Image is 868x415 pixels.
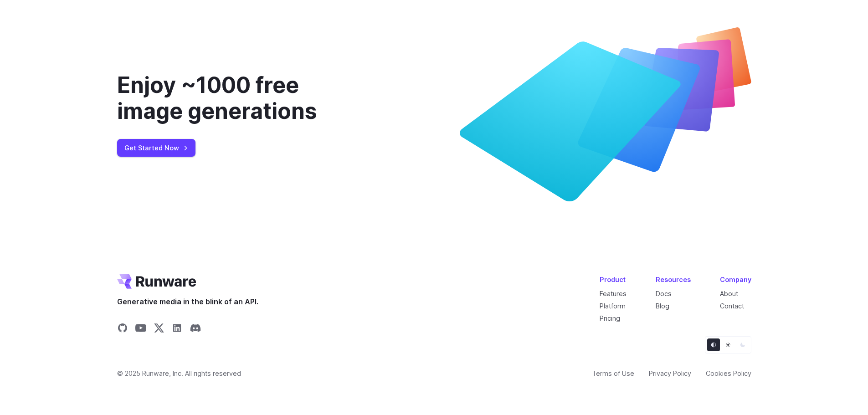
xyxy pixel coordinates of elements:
span: Generative media in the blink of an API. [117,296,258,308]
a: Get Started Now [117,139,195,157]
a: Contact [720,302,744,310]
a: Go to / [117,274,196,289]
button: Dark [736,338,749,351]
a: Privacy Policy [649,368,691,379]
span: © 2025 Runware, Inc. All rights reserved [117,368,241,379]
a: Share on LinkedIn [172,323,183,336]
button: Light [722,338,734,351]
a: Features [600,290,627,297]
a: Cookies Policy [706,368,751,379]
a: About [720,290,738,297]
a: Docs [656,290,672,297]
a: Terms of Use [592,368,634,379]
ul: Theme selector [705,336,751,354]
a: Share on Discord [190,323,201,336]
a: Share on GitHub [117,323,128,336]
div: Resources [656,274,691,285]
a: Pricing [600,314,620,322]
a: Platform [600,302,626,310]
a: Share on YouTube [135,323,146,336]
div: Product [600,274,627,285]
div: Company [720,274,751,285]
button: Default [707,338,720,351]
a: Share on X [154,323,164,336]
a: Blog [656,302,669,310]
div: Enjoy ~1000 free image generations [117,72,365,124]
